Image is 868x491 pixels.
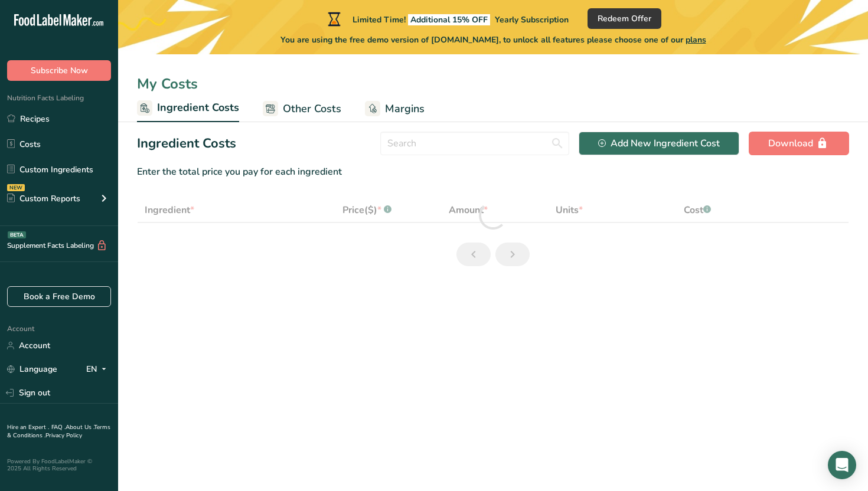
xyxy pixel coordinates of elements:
[7,184,25,191] div: NEW
[137,94,239,123] a: Ingredient Costs
[66,423,94,431] a: About Us .
[7,423,110,440] a: Terms & Conditions .
[579,132,739,155] button: Add New Ingredient Cost
[365,96,425,122] a: Margins
[7,423,49,431] a: Hire an Expert .
[828,451,856,479] div: Open Intercom Messenger
[86,362,111,377] div: EN
[588,8,661,29] button: Redeem Offer
[7,192,80,205] div: Custom Reports
[495,14,569,25] span: Yearly Subscription
[325,12,569,26] div: Limited Time!
[380,132,569,155] input: Search
[118,73,868,94] div: My Costs
[598,136,720,150] div: Add New Ingredient Cost
[598,12,651,25] span: Redeem Offer
[8,231,26,238] div: BETA
[768,136,830,150] div: Download
[283,101,341,117] span: Other Costs
[408,14,490,25] span: Additional 15% OFF
[456,243,491,266] a: Previous page
[31,64,88,77] span: Subscribe Now
[137,134,236,153] h2: Ingredient Costs
[263,96,341,122] a: Other Costs
[7,359,57,379] a: Language
[51,423,66,431] a: FAQ .
[137,165,849,179] div: Enter the total price you pay for each ingredient
[45,431,82,440] a: Privacy Policy
[495,243,530,266] a: Next page
[385,101,425,117] span: Margins
[686,34,706,45] span: plans
[749,132,849,155] button: Download
[280,34,706,46] span: You are using the free demo version of [DOMAIN_NAME], to unlock all features please choose one of...
[7,286,111,307] a: Book a Free Demo
[157,100,239,116] span: Ingredient Costs
[7,60,111,81] button: Subscribe Now
[7,458,111,472] div: Powered By FoodLabelMaker © 2025 All Rights Reserved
